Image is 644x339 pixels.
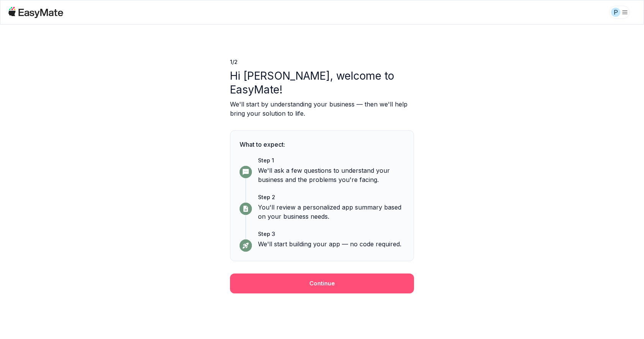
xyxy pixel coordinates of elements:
[611,8,620,17] div: P
[258,157,404,164] p: Step 1
[230,273,414,293] button: Continue
[240,140,404,149] p: What to expect:
[230,100,414,118] p: We'll start by understanding your business — then we'll help bring your solution to life.
[230,58,414,66] p: 1 / 2
[258,203,404,221] p: You'll review a personalized app summary based on your business needs.
[258,166,404,184] p: We'll ask a few questions to understand your business and the problems you're facing.
[258,230,404,238] p: Step 3
[230,69,414,97] p: Hi [PERSON_NAME], welcome to EasyMate!
[258,193,404,201] p: Step 2
[258,239,404,249] p: We'll start building your app — no code required.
